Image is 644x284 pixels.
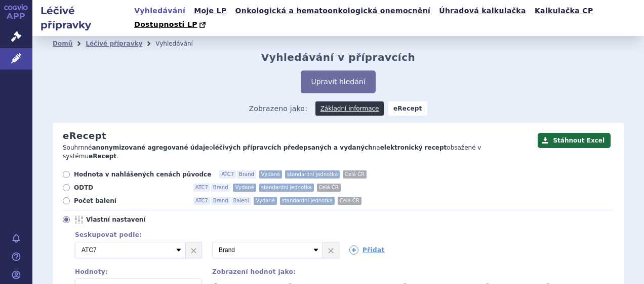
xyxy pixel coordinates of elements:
span: Celá ČR [343,170,367,179]
span: Počet balení [74,197,185,205]
div: Seskupovat podle: [65,231,614,238]
a: Onkologická a hematoonkologická onemocnění [232,4,434,18]
a: Léčivé přípravky [86,40,142,47]
span: Brand [211,184,230,192]
span: ATC7 [193,184,210,192]
span: Vlastní nastavení [86,216,197,224]
a: × [186,242,202,258]
h2: Léčivé přípravky [32,4,131,32]
strong: léčivých přípravcích předepsaných a vydaných [213,144,373,151]
span: ATC7 [193,197,210,205]
span: ATC7 [219,170,236,179]
span: standardní jednotka [259,184,314,192]
a: × [323,242,339,258]
span: Celá ČR [317,184,341,192]
span: Brand [211,197,230,205]
a: Dostupnosti LP [131,18,211,32]
h2: eRecept [63,130,106,141]
button: Upravit hledání [301,70,375,93]
li: Vyhledávání [155,36,206,51]
span: Hodnota v nahlášených cenách původce [74,170,211,179]
span: Dostupnosti LP [134,20,197,28]
h2: Vyhledávání v přípravcích [261,51,416,63]
div: 2 [65,242,614,258]
strong: eRecept [388,101,427,116]
a: Základní informace [315,101,384,116]
a: Kalkulačka CP [532,4,596,18]
strong: elektronický recept [380,144,447,151]
a: Moje LP [191,4,229,18]
a: Vyhledávání [131,4,188,18]
span: Vydané [254,197,276,205]
p: Souhrnné o na obsažené v systému . [63,144,533,161]
div: Zobrazení hodnot jako: [212,268,614,275]
button: Stáhnout Excel [538,133,611,148]
span: Zobrazeno jako: [249,101,307,116]
span: standardní jednotka [285,170,340,179]
strong: anonymizované agregované údaje [92,144,210,151]
span: Vydané [233,184,256,192]
span: Vydané [259,170,282,179]
span: standardní jednotka [280,197,335,205]
span: Balení [231,197,251,205]
div: Hodnoty: [75,268,202,275]
a: Domů [53,40,72,47]
a: Přidat [349,245,385,255]
span: Brand [237,170,256,179]
a: Úhradová kalkulačka [436,4,529,18]
span: ODTD [74,184,185,192]
strong: eRecept [89,153,116,160]
span: Celá ČR [338,197,361,205]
